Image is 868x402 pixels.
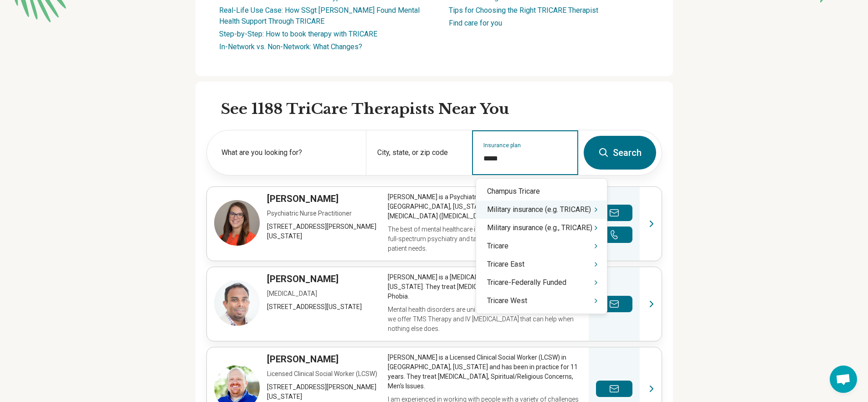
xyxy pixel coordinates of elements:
[219,42,362,51] a: In-Network vs. Non-Network: What Changes?
[596,205,632,221] button: Send a message
[476,219,607,237] div: Military insurance (e.g., TRICARE)
[449,6,598,15] a: Tips for Choosing the Right TRICARE Therapist
[596,227,632,243] button: Make a phone call
[476,182,607,310] div: Suggestions
[476,182,607,201] div: Champus Tricare
[476,273,607,292] div: Tricare-Federally Funded
[596,381,632,397] button: Send a message
[584,136,656,170] button: Search
[476,237,607,255] div: Tricare
[476,292,607,310] div: Tricare West
[219,30,377,38] a: Step-by-Step: How to book therapy with TRICARE
[221,100,662,119] h2: See 1188 TriCare Therapists Near You
[476,255,607,273] div: Tricare East
[221,147,355,158] label: What are you looking for?
[596,296,632,312] button: Send a message
[476,201,607,219] div: Military insurance (e.g. TRICARE)
[449,19,502,27] a: Find care for you
[830,366,857,393] div: Open chat
[219,6,420,26] a: Real-Life Use Case: How SSgt [PERSON_NAME] Found Mental Health Support Through TRICARE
